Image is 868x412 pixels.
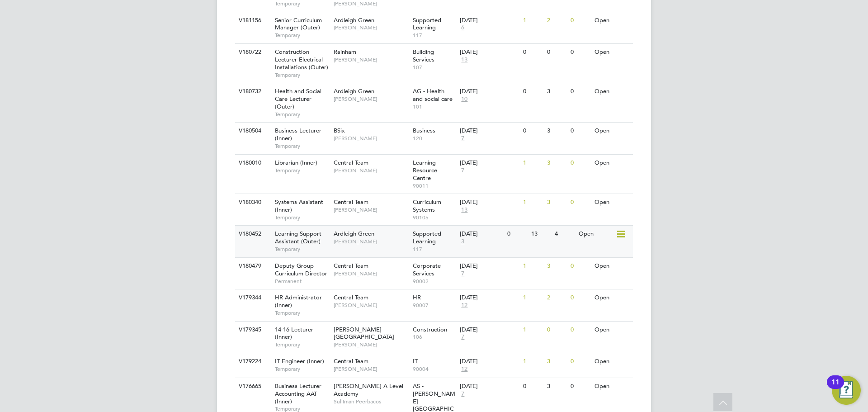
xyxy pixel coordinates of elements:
div: V180010 [236,155,268,171]
span: Central Team [334,198,368,206]
div: 3 [545,378,568,395]
div: Open [592,289,632,306]
div: 0 [545,322,568,338]
span: Temporary [275,214,329,221]
span: Temporary [275,167,329,174]
span: Senior Curriculum Manager (Outer) [275,16,322,32]
div: 0 [505,226,528,242]
div: Open [592,44,632,61]
div: 0 [568,123,592,139]
span: Supported Learning [413,230,441,245]
div: Open [592,123,632,139]
span: Ardleigh Green [334,230,374,237]
span: 7 [460,270,466,278]
div: Open [592,155,632,171]
span: HR Administrator (Inner) [275,294,322,309]
span: Building Services [413,48,434,63]
div: [DATE] [460,88,519,95]
span: 7 [460,333,466,341]
span: 90002 [413,278,456,285]
span: IT [413,357,418,365]
span: 107 [413,64,456,71]
div: Open [592,322,632,338]
div: Open [592,353,632,370]
span: [PERSON_NAME] [334,302,408,309]
span: [PERSON_NAME] [334,238,408,245]
span: 101 [413,103,456,110]
span: Temporary [275,142,329,150]
span: 13 [460,206,469,214]
span: Central Team [334,294,368,301]
span: [PERSON_NAME] [334,56,408,63]
span: [PERSON_NAME] [334,167,408,174]
span: [PERSON_NAME] [334,341,408,348]
div: V179344 [236,289,268,306]
div: V180504 [236,123,268,139]
span: Health and Social Care Lecturer (Outer) [275,87,321,110]
div: 0 [568,44,592,61]
div: [DATE] [460,17,519,24]
span: [PERSON_NAME] [334,270,408,277]
span: 90004 [413,365,456,373]
span: Temporary [275,71,329,79]
div: 0 [568,289,592,306]
span: Business [413,127,435,134]
div: Open [592,194,632,211]
span: 7 [460,390,466,398]
span: IT Engineer (Inner) [275,357,324,365]
div: 3 [545,123,568,139]
span: Rainham [334,48,356,56]
div: 0 [568,155,592,171]
div: 0 [521,123,544,139]
span: 10 [460,95,469,103]
div: V180340 [236,194,268,211]
div: [DATE] [460,358,519,365]
div: 0 [568,322,592,338]
div: 0 [568,258,592,275]
div: 3 [545,155,568,171]
div: 0 [521,83,544,100]
div: [DATE] [460,383,519,390]
div: 0 [568,353,592,370]
div: [DATE] [460,199,519,206]
span: Temporary [275,32,329,39]
span: Deputy Group Curriculum Director [275,262,327,277]
div: 3 [545,194,568,211]
span: Temporary [275,246,329,253]
div: 1 [521,322,544,338]
span: [PERSON_NAME] [334,95,408,103]
span: BSix [334,127,345,134]
div: 11 [831,382,840,394]
div: 0 [568,12,592,29]
div: 0 [521,44,544,61]
span: Supported Learning [413,16,441,32]
div: [DATE] [460,159,519,167]
div: 2 [545,289,568,306]
div: V180722 [236,44,268,61]
div: 0 [545,44,568,61]
span: Central Team [334,159,368,166]
button: Open Resource Center, 11 new notifications [832,376,861,405]
span: 117 [413,246,456,253]
div: Open [592,378,632,395]
span: Business Lecturer Accounting AAT (Inner) [275,382,321,405]
div: 3 [545,83,568,100]
span: Business Lecturer (Inner) [275,127,321,142]
span: Temporary [275,111,329,118]
div: 4 [552,226,576,242]
span: 7 [460,135,466,142]
span: 90011 [413,182,456,189]
div: [DATE] [460,48,519,56]
span: 90105 [413,214,456,221]
span: Sulliman Peerbacos [334,398,408,405]
div: [DATE] [460,230,503,238]
span: 90007 [413,302,456,309]
span: Temporary [275,341,329,348]
div: [DATE] [460,262,519,270]
span: 3 [460,238,466,246]
span: 106 [413,333,456,341]
span: Central Team [334,262,368,270]
span: Learning Support Assistant (Outer) [275,230,321,245]
div: V179345 [236,322,268,338]
span: [PERSON_NAME] [334,365,408,373]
